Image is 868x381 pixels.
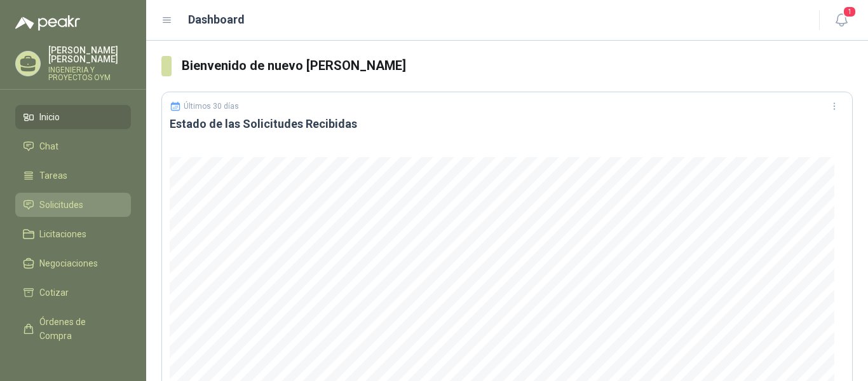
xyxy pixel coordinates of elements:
span: 1 [843,6,857,18]
a: Cotizar [15,281,131,305]
span: Cotizar [39,286,69,300]
h1: Dashboard [188,11,245,29]
span: Solicitudes [39,198,83,212]
span: Licitaciones [39,227,86,241]
a: Negociaciones [15,251,131,275]
a: Inicio [15,105,131,129]
p: INGENIERIA Y PROYECTOS OYM [48,66,131,81]
h3: Bienvenido de nuevo [PERSON_NAME] [182,56,853,76]
p: Últimos 30 días [184,102,239,111]
a: Órdenes de Compra [15,310,131,348]
h3: Estado de las Solicitudes Recibidas [170,116,844,132]
a: Solicitudes [15,193,131,217]
a: Licitaciones [15,222,131,246]
button: 1 [830,9,853,32]
span: Negociaciones [39,256,98,270]
span: Tareas [39,169,67,183]
span: Chat [39,139,58,153]
span: Inicio [39,110,60,124]
span: Órdenes de Compra [39,315,119,343]
p: [PERSON_NAME] [PERSON_NAME] [48,46,131,64]
a: Tareas [15,163,131,188]
a: Chat [15,134,131,158]
img: Logo peakr [15,15,80,31]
